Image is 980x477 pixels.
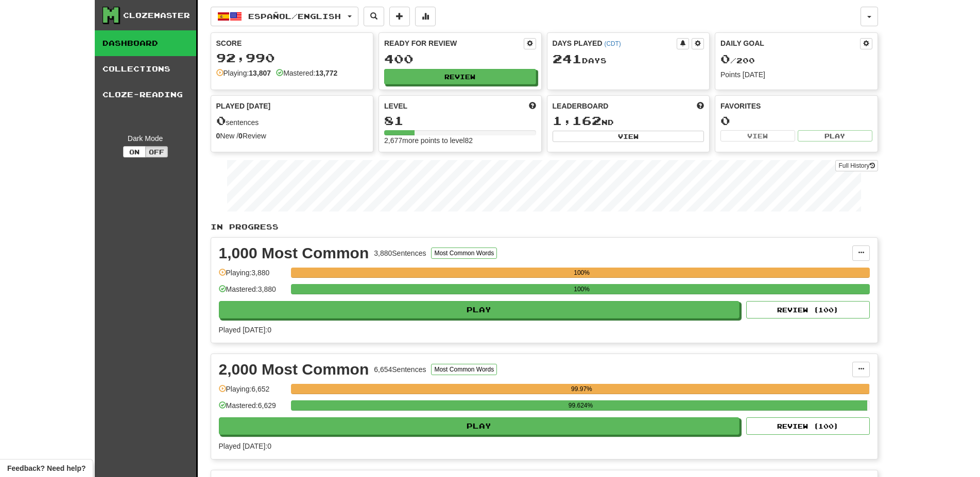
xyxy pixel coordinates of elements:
button: More stats [415,7,436,26]
span: Played [DATE]: 0 [219,326,271,334]
div: Playing: 3,880 [219,268,286,285]
button: Review (100) [746,417,870,435]
button: Search sentences [364,7,384,26]
div: 99.97% [294,384,869,394]
div: Mastered: 3,880 [219,284,286,301]
button: Español/English [211,7,358,26]
div: 400 [384,52,536,65]
span: Played [DATE] [216,101,271,111]
div: 99.624% [294,400,868,411]
div: Dark Mode [102,133,188,144]
div: nd [553,114,704,128]
button: Play [219,301,740,319]
div: Days Played [553,38,677,48]
button: Most Common Words [431,248,497,259]
button: View [553,131,704,142]
a: Collections [95,56,196,82]
span: / 200 [720,56,755,65]
div: Playing: 6,652 [219,384,286,401]
button: Off [145,146,168,157]
span: 241 [553,51,582,66]
span: 1,162 [553,113,601,128]
button: Play [219,417,740,435]
span: Open feedback widget [7,463,85,473]
a: Cloze-Reading [95,82,196,108]
strong: 13,807 [249,69,271,77]
button: Most Common Words [431,364,497,375]
p: In Progress [211,222,878,232]
div: 100% [294,284,870,294]
span: Level [384,101,407,111]
div: Daily Goal [720,38,860,49]
div: Mastered: 6,629 [219,400,286,417]
div: 81 [384,114,536,127]
span: 0 [216,113,226,128]
button: View [720,130,795,142]
a: (CDT) [604,40,621,47]
div: Day s [553,52,704,66]
span: Español / English [248,12,341,21]
div: Ready for Review [384,38,524,48]
div: 100% [294,268,870,278]
div: Clozemaster [123,10,190,21]
button: Play [798,130,872,142]
div: 1,000 Most Common [219,245,369,261]
span: Leaderboard [553,101,609,111]
div: Points [DATE] [720,69,872,80]
div: New / Review [216,131,368,141]
button: Add sentence to collection [389,7,410,26]
a: Dashboard [95,30,196,56]
div: 2,677 more points to level 82 [384,135,536,146]
div: 2,000 Most Common [219,362,369,377]
button: Review (100) [746,301,870,319]
div: 0 [720,114,872,127]
div: 92,990 [216,51,368,64]
button: On [123,146,146,157]
strong: 0 [216,132,220,140]
div: Score [216,38,368,48]
div: 6,654 Sentences [374,364,426,375]
span: Score more points to level up [529,101,536,111]
span: 0 [720,51,730,66]
div: 3,880 Sentences [374,248,426,258]
div: Mastered: [276,68,337,78]
strong: 13,772 [315,69,337,77]
button: Review [384,69,536,84]
div: Favorites [720,101,872,111]
span: This week in points, UTC [697,101,704,111]
div: Playing: [216,68,271,78]
div: sentences [216,114,368,128]
strong: 0 [238,132,243,140]
span: Played [DATE]: 0 [219,442,271,450]
a: Full History [835,160,878,171]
